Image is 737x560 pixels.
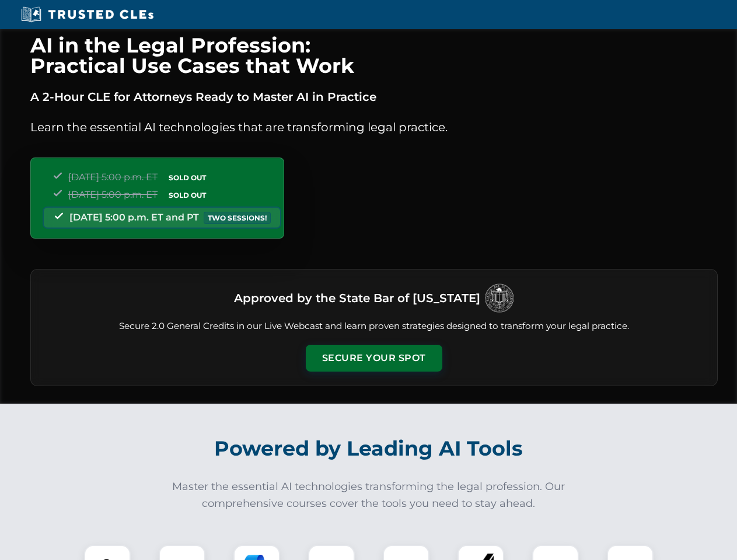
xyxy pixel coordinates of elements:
p: Master the essential AI technologies transforming the legal profession. Our comprehensive courses... [165,478,573,512]
span: SOLD OUT [165,171,210,184]
img: Trusted CLEs [18,6,157,23]
span: SOLD OUT [165,189,210,201]
h2: Powered by Leading AI Tools [46,428,692,469]
img: Logo [485,283,514,313]
span: [DATE] 5:00 p.m. ET [68,171,158,183]
p: Secure 2.0 General Credits in our Live Webcast and learn proven strategies designed to transform ... [45,320,703,333]
span: [DATE] 5:00 p.m. ET [68,189,158,200]
p: Learn the essential AI technologies that are transforming legal practice. [30,118,718,136]
h3: Approved by the State Bar of [US_STATE] [234,288,480,309]
p: A 2-Hour CLE for Attorneys Ready to Master AI in Practice [30,87,718,106]
button: Secure Your Spot [306,345,442,372]
h1: AI in the Legal Profession: Practical Use Cases that Work [30,35,718,76]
